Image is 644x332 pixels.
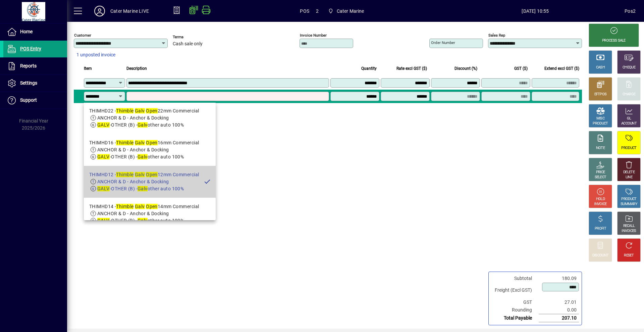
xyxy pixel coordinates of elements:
span: Support [20,97,37,103]
div: ACCOUNT [621,121,637,126]
span: Settings [20,80,37,86]
td: 27.01 [539,298,579,306]
div: PRODUCT [593,121,608,126]
td: Total Payable [491,314,539,322]
span: Extend excl GST ($) [544,65,579,72]
span: Discount (%) [454,65,477,72]
div: INVOICE [594,202,606,207]
span: Reports [20,63,37,68]
div: LINE [626,175,632,180]
button: Profile [89,5,110,17]
div: RESET [624,253,634,258]
div: Pos2 [625,6,636,16]
span: Cater Marine [337,6,364,16]
div: Cater Marine LIVE [110,6,149,16]
div: SUMMARY [621,202,637,207]
div: PRODUCT [621,146,636,151]
span: GST ($) [514,65,528,72]
td: 0.00 [539,306,579,314]
div: CHEQUE [623,65,635,70]
div: DELETE [623,170,635,175]
span: Rate excl GST ($) [396,65,427,72]
mat-label: Sales rep [488,33,505,38]
span: Quantity [361,65,377,72]
a: Settings [3,75,67,92]
mat-label: Customer [74,33,91,38]
span: Item [84,65,92,72]
mat-label: Order number [431,40,455,45]
div: DISCOUNT [592,253,608,258]
span: POS Entry [20,46,41,51]
div: GL [627,116,631,121]
div: PROCESS SALE [602,38,626,43]
div: CASH [596,65,605,70]
span: Terms [173,35,213,39]
td: 207.10 [539,314,579,322]
div: PROFIT [595,226,606,231]
a: Home [3,23,67,40]
span: Home [20,29,33,34]
td: 180.09 [539,275,579,282]
span: 2 [316,6,319,16]
div: RECALL [623,224,635,229]
div: CHARGE [623,92,636,97]
span: 1 unposted invoice [76,51,115,58]
div: HOLD [596,197,605,202]
span: [DATE] 10:55 [446,6,625,16]
td: Rounding [491,306,539,314]
div: PRICE [596,170,605,175]
div: NOTE [596,146,605,151]
span: POS [300,6,309,16]
span: Description [126,65,147,72]
a: Reports [3,58,67,75]
button: 1 unposted invoice [74,49,118,61]
td: Freight (Excl GST) [491,282,539,298]
mat-label: Invoice number [300,33,327,38]
td: GST [491,298,539,306]
div: EFTPOS [594,92,607,97]
div: PRODUCT [621,197,636,202]
span: Cater Marine [325,5,367,17]
div: MISC [596,116,604,121]
div: SELECT [595,175,606,180]
td: Subtotal [491,275,539,282]
span: Cash sale only [173,41,203,47]
div: INVOICES [622,229,636,234]
a: Support [3,92,67,109]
